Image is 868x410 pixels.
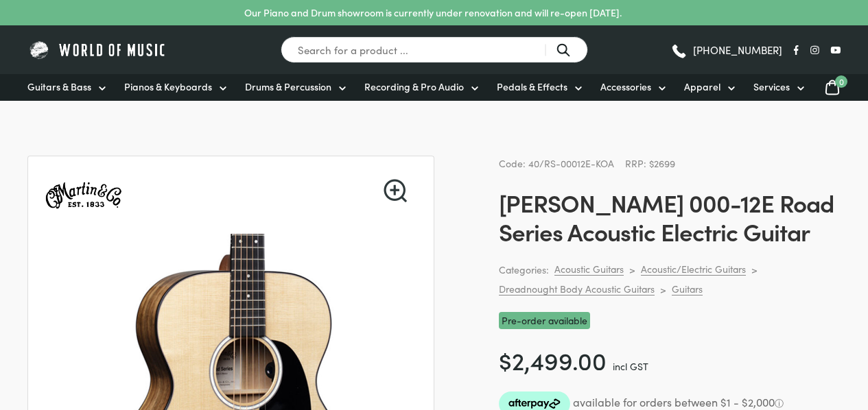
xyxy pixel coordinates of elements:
span: RRP: $2699 [625,156,675,170]
div: > [629,263,635,276]
img: World of Music [27,39,168,60]
span: Pedals & Effects [497,80,567,94]
h1: [PERSON_NAME] 000-12E Road Series Acoustic Electric Guitar [499,188,841,245]
a: Acoustic Guitars [554,263,624,276]
span: Services [753,80,790,94]
span: Drums & Percussion [245,80,331,94]
span: incl GST [613,359,648,373]
iframe: Chat with our support team [669,259,868,410]
span: Guitars & Bass [27,80,91,94]
img: Martin [45,156,123,234]
span: Categories: [499,262,549,278]
span: Pianos & Keyboards [124,80,212,94]
a: [PHONE_NUMBER] [670,40,782,60]
a: View full-screen image gallery [384,179,407,202]
p: Our Piano and Drum showroom is currently under renovation and will re-open [DATE]. [244,5,622,20]
span: Accessories [600,80,651,94]
span: Code: 40/RS-00012E-KOA [499,156,614,170]
div: > [660,283,666,296]
span: Recording & Pro Audio [364,80,464,94]
bdi: 2,499.00 [499,343,607,376]
span: Apparel [684,80,720,94]
span: 0 [835,75,847,88]
span: Pre-order available [499,312,590,329]
span: [PHONE_NUMBER] [693,45,782,55]
span: $ [499,343,512,376]
a: Acoustic/Electric Guitars [641,263,746,276]
a: Dreadnought Body Acoustic Guitars [499,282,655,296]
input: Search for a product ... [281,36,588,63]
